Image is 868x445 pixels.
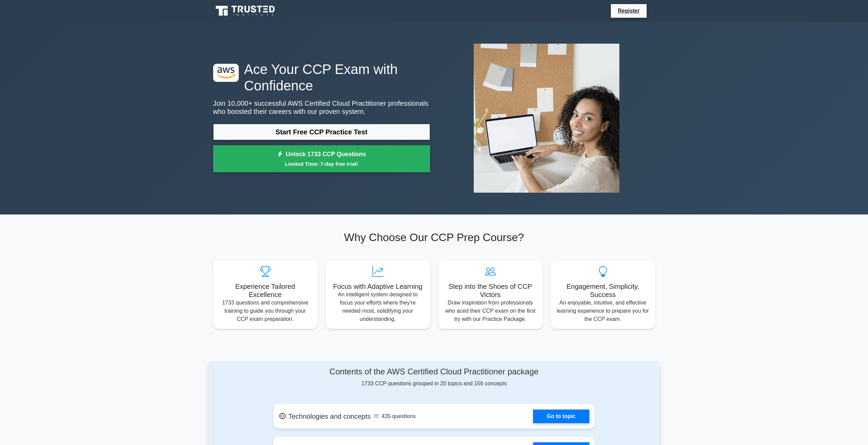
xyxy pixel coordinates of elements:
h5: Focus with Adaptive Learning [331,282,425,291]
h2: Why Choose Our CCP Prep Course? [213,231,655,244]
a: Register [614,6,644,15]
h1: Ace Your CCP Exam with Confidence [213,61,430,94]
a: Go to topic [533,410,589,423]
p: An enjoyable, intuitive, and effective learning experience to prepare you for the CCP exam. [556,299,650,323]
p: 1733 questions and comprehensive training to guide you through your CCP exam preparation. [219,299,312,323]
small: Limited Time: 7-day free trial! [222,160,422,168]
h5: Experience Tailored Excellence [219,282,312,299]
div: 1733 CCP questions grouped in 20 topics and 156 concepts [274,367,595,388]
p: Draw inspiration from professionals who aced their CCP exam on the first try with our Practice Pa... [444,299,537,323]
p: Join 10,000+ successful AWS Certified Cloud Practitioner professionals who boosted their careers ... [213,99,430,116]
h5: Step into the Shoes of CCP Victors [444,282,537,299]
h4: Contents of the AWS Certified Cloud Practitioner package [274,367,595,377]
a: Start Free CCP Practice Test [213,124,430,140]
a: Unlock 1733 CCP QuestionsLimited Time: 7-day free trial! [213,145,430,173]
h5: Engagement, Simplicity, Success [556,282,650,299]
p: An intelligent system designed to focus your efforts where they're needed most, solidifying your ... [331,291,425,323]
